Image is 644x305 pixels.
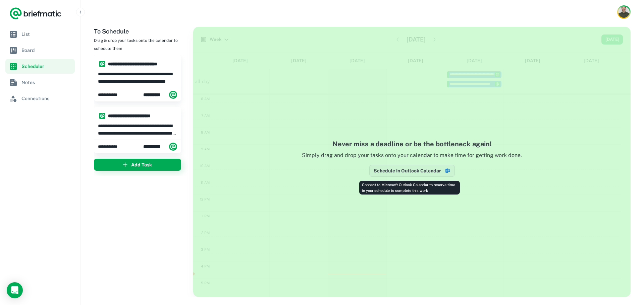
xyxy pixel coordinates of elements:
[143,88,177,101] div: Briefmatic
[169,143,177,151] img: system.png
[94,38,178,51] span: Drag & drop your tasks onto the calendar to schedule them
[21,47,72,54] span: Board
[98,144,123,150] span: Thursday, 25 Sep
[143,140,177,153] div: Briefmatic
[21,95,72,102] span: Connections
[617,5,631,19] button: Account button
[9,7,62,20] a: Logo
[369,165,455,177] button: Connect to Microsoft Outlook Calendar to reserve time in your schedule to complete this work
[21,79,72,86] span: Notes
[169,91,177,99] img: system.png
[98,92,123,98] span: Thursday, 25 Sep
[99,113,105,119] img: system.png
[7,282,23,298] div: Load Chat
[5,43,75,58] a: Board
[207,139,617,149] h4: Never miss a deadline or be the bottleneck again!
[5,91,75,106] a: Connections
[207,151,617,165] p: Simply drag and drop your tasks onto your calendar to make time for getting work done.
[5,59,75,74] a: Scheduler
[21,63,72,70] span: Scheduler
[21,30,72,38] span: List
[94,159,181,171] button: Add Task
[94,27,188,36] h6: To Schedule
[5,75,75,90] a: Notes
[618,6,630,18] img: Festø, Hans Marius
[99,61,105,67] img: system.png
[5,27,75,42] a: List
[359,181,460,195] div: Connect to Microsoft Outlook Calendar to reserve time in your schedule to complete this work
